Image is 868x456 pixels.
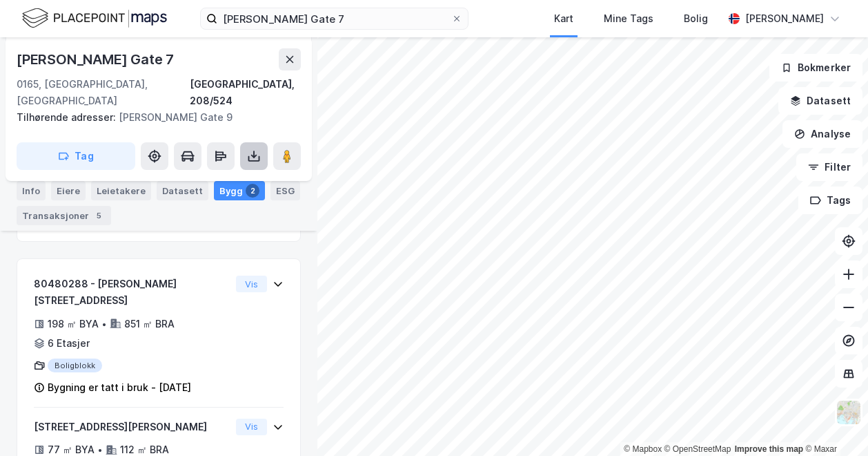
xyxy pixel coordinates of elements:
[17,76,190,109] div: 0165, [GEOGRAPHIC_DATA], [GEOGRAPHIC_DATA]
[91,181,151,200] div: Leietakere
[236,276,267,292] button: Vis
[97,444,103,455] div: •
[101,319,107,330] div: •
[214,181,265,200] div: Bygg
[236,419,267,435] button: Vis
[190,76,301,109] div: [GEOGRAPHIC_DATA], 208/524
[217,8,451,29] input: Søk på adresse, matrikkel, gårdeiere, leietakere eller personer
[798,187,862,214] button: Tags
[34,419,230,435] div: [STREET_ADDRESS][PERSON_NAME]
[246,184,259,198] div: 2
[624,444,662,454] a: Mapbox
[769,54,862,82] button: Bokmerker
[22,6,167,30] img: logo.f888ab2527a4732fd821a326f86c7f29.svg
[604,10,653,27] div: Mine Tags
[17,181,46,200] div: Info
[735,444,803,454] a: Improve this map
[34,276,230,309] div: 80480288 - [PERSON_NAME][STREET_ADDRESS]
[782,120,862,148] button: Analyse
[684,10,708,27] div: Bolig
[17,48,177,70] div: [PERSON_NAME] Gate 7
[270,181,300,200] div: ESG
[51,181,86,200] div: Eiere
[157,181,208,200] div: Datasett
[92,209,106,222] div: 5
[48,335,90,352] div: 6 Etasjer
[124,316,175,332] div: 851 ㎡ BRA
[796,153,862,181] button: Filter
[17,206,111,225] div: Transaksjoner
[17,111,119,123] span: Tilhørende adresser:
[48,379,191,396] div: Bygning er tatt i bruk - [DATE]
[664,444,731,454] a: OpenStreetMap
[17,142,135,170] button: Tag
[17,109,290,126] div: [PERSON_NAME] Gate 9
[799,390,868,456] iframe: Chat Widget
[554,10,573,27] div: Kart
[48,316,99,332] div: 198 ㎡ BYA
[778,87,862,115] button: Datasett
[745,10,824,27] div: [PERSON_NAME]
